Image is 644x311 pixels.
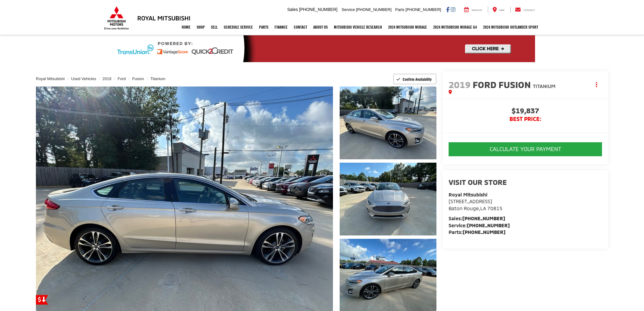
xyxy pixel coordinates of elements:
a: Service [460,7,487,13]
img: 2019 Ford Fusion Titanium [338,162,437,236]
a: Home [179,19,194,35]
span: [PHONE_NUMBER] [299,7,338,12]
span: Titanium [533,83,555,89]
a: 2024 Mitsubishi Mirage G4 [430,19,480,35]
span: Service [342,7,355,12]
a: Royal Mitsubishi [36,76,65,81]
span: Parts [395,7,404,12]
a: Ford [118,76,126,81]
a: Shop [194,19,208,35]
a: Map [488,7,509,13]
span: 70815 [487,205,502,211]
span: BEST PRICE: [449,116,602,122]
span: dropdown dots [596,82,597,87]
strong: Sales: [449,215,505,221]
button: Confirm Availability [393,74,437,84]
img: 2019 Ford Fusion Titanium [338,86,437,160]
span: [PHONE_NUMBER] [356,7,392,12]
a: About Us [310,19,331,35]
a: Used Vehicles [71,76,96,81]
span: $19,837 [449,107,602,116]
span: Baton Rouge [449,205,479,211]
a: Schedule Service: Opens in a new tab [221,19,256,35]
strong: Parts: [449,229,506,235]
a: 2024 Mitsubishi Outlander SPORT [480,19,541,35]
a: Sell [208,19,221,35]
span: Contact [523,9,535,12]
img: Mitsubishi [103,6,130,30]
a: Expand Photo 1 [340,87,436,159]
a: Parts: Opens in a new tab [256,19,271,35]
span: 2019 [449,79,471,90]
a: Instagram: Click to visit our Instagram page [451,7,455,12]
a: 2019 [103,76,111,81]
a: Get Price Drop Alert [36,295,48,305]
button: Actions [591,79,602,90]
span: , [449,205,502,211]
a: [PHONE_NUMBER] [462,215,505,221]
img: Quick2Credit [109,35,535,62]
a: Facebook: Click to visit our Facebook page [446,7,450,12]
span: Ford Fusion [473,79,533,90]
a: 2024 Mitsubishi Mirage [385,19,430,35]
span: Service [471,9,482,12]
span: Map [499,9,505,12]
span: Sales [287,7,298,12]
strong: Service: [449,222,510,228]
span: [PHONE_NUMBER] [405,7,441,12]
span: LA [480,205,486,211]
a: Finance [271,19,291,35]
a: [PHONE_NUMBER] [463,229,506,235]
button: CALCULATE YOUR PAYMENT [449,142,602,156]
a: Expand Photo 2 [340,163,436,235]
h3: Royal Mitsubishi [137,15,191,21]
a: Fusion [132,76,144,81]
a: Contact [291,19,310,35]
a: [PHONE_NUMBER] [467,222,510,228]
strong: Royal Mitsubishi [449,192,487,197]
span: Confirm Availability [403,77,432,82]
span: [STREET_ADDRESS] [449,198,492,204]
h2: Visit our Store [449,178,602,186]
a: Titanium [150,76,165,81]
a: Mitsubishi Vehicle Research [331,19,385,35]
a: [STREET_ADDRESS] Baton Rouge,LA 70815 [449,198,502,211]
a: Contact [510,7,540,13]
